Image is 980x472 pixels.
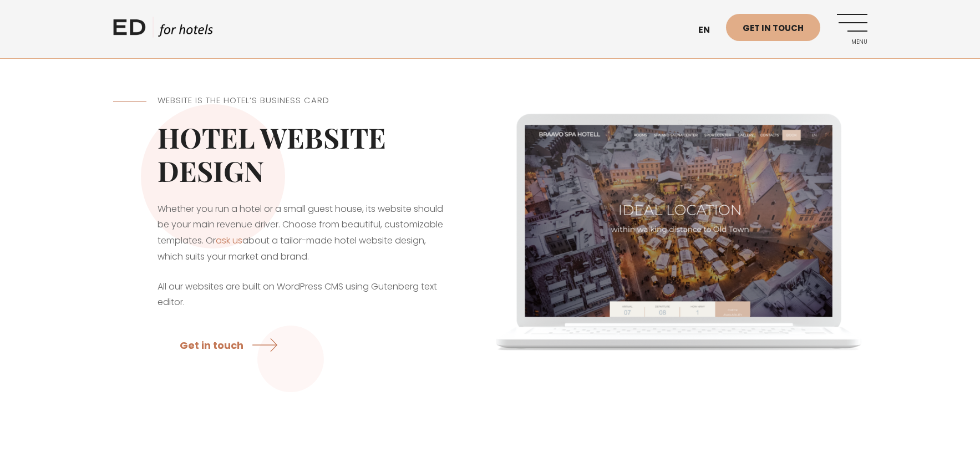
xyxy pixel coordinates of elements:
h2: Hotel website design [158,121,446,187]
h5: Website is the hotel’s business card [158,94,446,107]
img: Hotel website design and development by ED for hotels. [490,79,867,380]
p: All our websites are built on WordPress CMS using Gutenberg text editor. [158,279,446,311]
a: Get in touch [180,330,282,359]
a: ask us [216,234,242,247]
a: ED HOTELS [113,17,213,44]
a: Menu [837,14,867,44]
a: en [693,17,726,44]
a: Get in touch [726,14,820,41]
span: Menu [837,39,867,45]
p: Whether you run a hotel or a small guest house, its website should be your main revenue driver. C... [158,201,446,265]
